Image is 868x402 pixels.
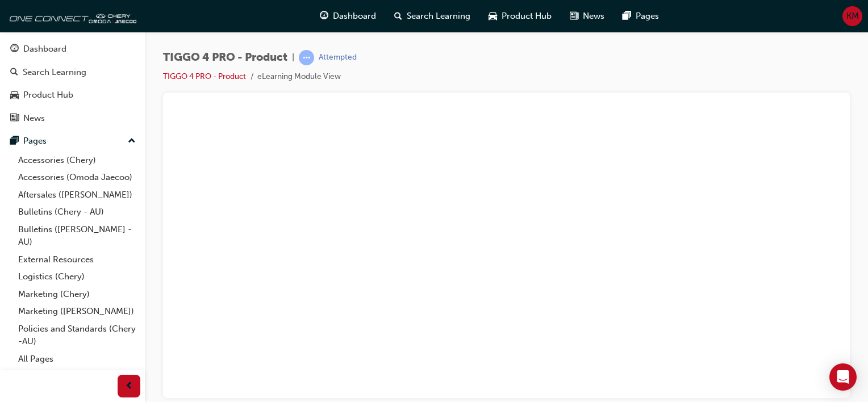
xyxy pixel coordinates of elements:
span: prev-icon [125,379,133,393]
a: Policies and Standards (Chery -AU) [14,320,140,350]
span: news-icon [570,9,578,23]
a: External Resources [14,251,140,269]
span: Search Learning [407,10,470,23]
a: Logistics (Chery) [14,268,140,286]
a: Marketing ([PERSON_NAME]) [14,303,140,320]
div: Pages [23,135,47,148]
a: Bulletins ([PERSON_NAME] - AU) [14,221,140,251]
div: News [23,112,45,125]
div: Attempted [319,52,357,63]
button: KM [842,6,862,26]
button: Pages [5,131,140,152]
span: Pages [636,10,659,23]
div: Search Learning [23,66,86,79]
a: Bulletins (Chery - AU) [14,203,140,221]
a: News [5,108,140,129]
a: pages-iconPages [614,5,668,28]
a: Accessories (Omoda Jaecoo) [14,169,140,186]
a: Marketing (Chery) [14,286,140,303]
a: search-iconSearch Learning [385,5,479,28]
a: TIGGO 4 PRO - Product [163,72,246,81]
img: oneconnect [6,5,136,27]
span: news-icon [10,114,19,124]
span: search-icon [394,9,402,23]
li: eLearning Module View [257,70,341,83]
a: Product Hub [5,85,140,106]
span: car-icon [489,9,497,23]
span: Dashboard [333,10,376,23]
div: Dashboard [23,43,66,56]
span: pages-icon [10,136,19,146]
span: KM [846,10,859,23]
div: Product Hub [23,89,73,102]
a: Accessories (Chery) [14,152,140,169]
span: learningRecordVerb_ATTEMPT-icon [299,50,314,65]
a: car-iconProduct Hub [479,5,561,28]
span: pages-icon [623,9,631,23]
button: DashboardSearch LearningProduct HubNews [5,36,140,131]
span: up-icon [128,134,136,149]
span: guage-icon [10,44,19,55]
span: | [292,51,294,64]
span: search-icon [10,68,18,78]
span: car-icon [10,90,19,101]
a: news-iconNews [561,5,614,28]
span: Product Hub [502,10,552,23]
span: TIGGO 4 PRO - Product [163,51,287,64]
span: guage-icon [320,9,328,23]
span: News [583,10,604,23]
a: Aftersales ([PERSON_NAME]) [14,186,140,204]
a: All Pages [14,350,140,368]
div: Open Intercom Messenger [829,363,857,391]
a: Dashboard [5,39,140,60]
a: Search Learning [5,62,140,83]
a: guage-iconDashboard [311,5,385,28]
